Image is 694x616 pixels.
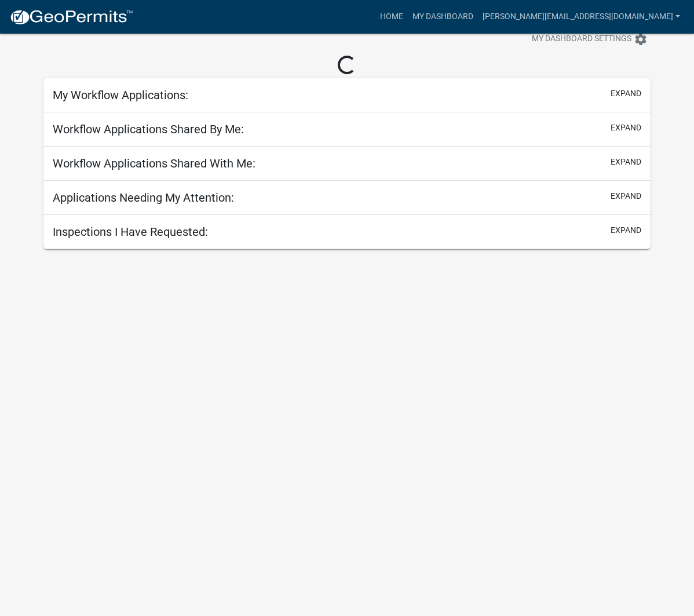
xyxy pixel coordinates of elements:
[53,122,244,136] h5: Workflow Applications Shared By Me:
[53,191,234,205] h5: Applications Needing My Attention:
[478,6,685,28] a: [PERSON_NAME][EMAIL_ADDRESS][DOMAIN_NAME]
[53,88,188,102] h5: My Workflow Applications:
[611,122,641,134] button: expand
[634,32,648,46] i: settings
[611,190,641,202] button: expand
[53,156,255,170] h5: Workflow Applications Shared With Me:
[523,28,657,50] button: My Dashboard Settingssettings
[532,32,631,46] span: My Dashboard Settings
[611,88,641,100] button: expand
[611,156,641,168] button: expand
[375,6,408,28] a: Home
[408,6,478,28] a: My Dashboard
[611,224,641,236] button: expand
[53,225,208,239] h5: Inspections I Have Requested:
